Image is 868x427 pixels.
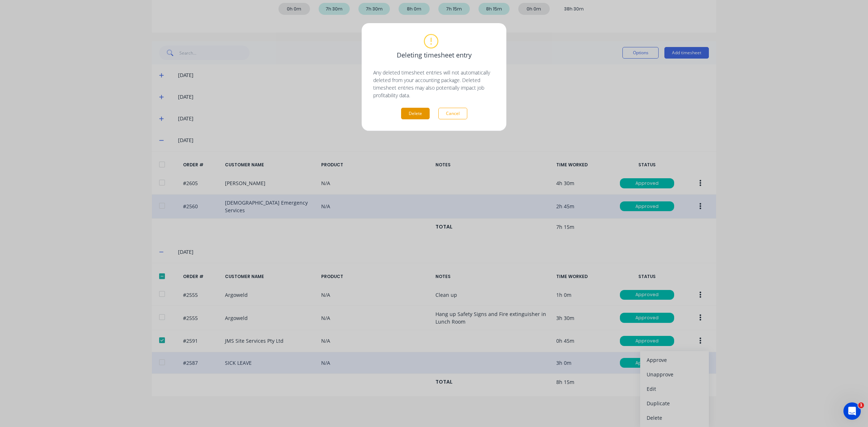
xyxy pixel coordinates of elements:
button: Cancel [438,108,467,119]
span: 1 [858,402,864,408]
p: Any deleted timesheet entries will not automatically deleted from your accounting package. Delete... [373,69,495,99]
button: Delete [401,108,430,119]
span: Deleting timesheet entry [397,50,472,60]
iframe: Intercom live chat [843,402,861,420]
